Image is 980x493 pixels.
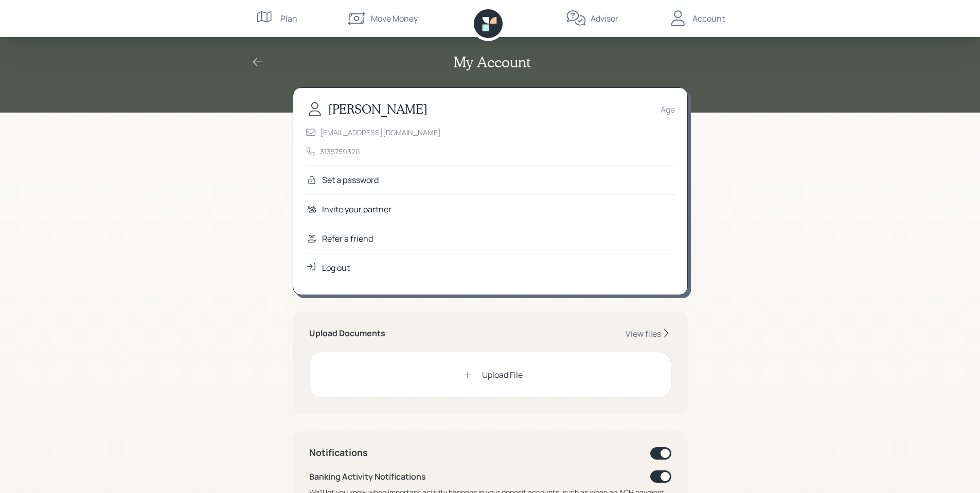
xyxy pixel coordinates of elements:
div: Upload File [482,369,523,381]
h5: Upload Documents [309,328,385,338]
div: Plan [280,12,297,25]
div: Invite your partner [322,203,391,215]
div: Advisor [591,12,618,25]
div: Set a password [322,174,379,186]
div: View files [626,328,661,339]
div: 3135759320 [320,146,360,157]
h3: [PERSON_NAME] [328,102,427,117]
h4: Notifications [309,447,368,459]
div: Log out [322,262,350,274]
div: Banking Activity Notifications [309,470,426,483]
h2: My Account [454,53,530,71]
div: Refer a friend [322,232,373,245]
div: Age [661,103,675,116]
div: Account [692,12,725,25]
div: [EMAIL_ADDRESS][DOMAIN_NAME] [320,127,441,138]
div: Move Money [371,12,418,25]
